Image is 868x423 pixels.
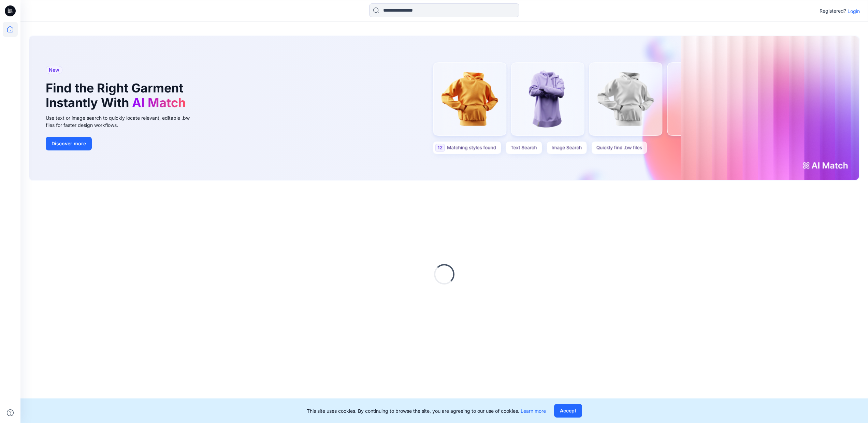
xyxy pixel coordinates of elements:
[46,81,189,110] h1: Find the Right Garment Instantly With
[307,407,546,414] p: This site uses cookies. By continuing to browse the site, you are agreeing to our use of cookies.
[820,7,846,15] p: Registered?
[46,114,199,129] div: Use text or image search to quickly locate relevant, editable .bw files for faster design workflows.
[848,8,860,15] p: Login
[132,95,186,110] span: AI Match
[49,66,59,74] span: New
[554,404,582,418] button: Accept
[46,137,92,150] button: Discover more
[521,408,546,414] a: Learn more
